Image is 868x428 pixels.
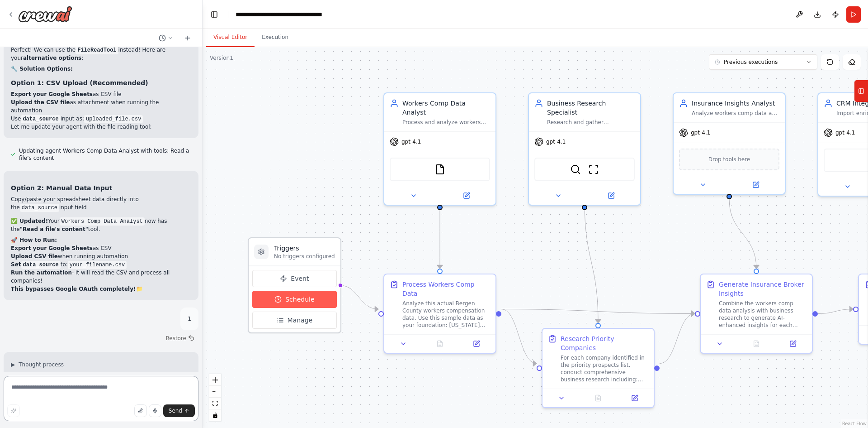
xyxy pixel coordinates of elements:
[11,245,93,251] strong: Export your Google Sheets
[208,8,221,21] button: Hide left sidebar
[11,269,72,276] strong: Run the automation
[11,90,191,98] li: as CSV file
[700,274,813,354] div: Generate Insurance Broker InsightsCombine the workers comp data analysis with business research t...
[547,99,635,117] div: Business Research Specialist
[11,91,93,97] strong: Export your Google Sheets
[252,291,337,308] button: Schedule
[163,404,195,417] button: Send
[818,305,853,318] g: Edge from 0b90a412-c45e-4e75-af09-1a0ba98fc4a8 to cc3c0fce-a2b5-4fe6-8adc-3a42bdc297a6
[11,285,191,293] p: 📁
[21,261,61,269] code: data_source
[68,261,127,269] code: your_filename.csv
[542,328,655,408] div: Research Priority CompaniesFor each company identified in the priority prospects list, conduct co...
[236,10,352,19] nav: breadcrumb
[169,407,182,414] span: Send
[11,218,48,224] strong: ✅ Updated!
[162,332,198,345] button: Restore
[7,404,20,417] button: Improve this prompt
[842,421,867,426] a: React Flow attribution
[11,195,191,212] li: Copy/paste your spreadsheet data directly into the input field
[11,79,148,87] strong: Option 1: CSV Upload (Recommended)
[209,374,221,386] button: zoom in
[528,92,641,206] div: Business Research SpecialistResearch and gather comprehensive information about the top priority ...
[11,252,191,260] li: when running automation
[619,393,650,404] button: Open in side panel
[570,164,581,175] img: SerplyWebSearchTool
[206,28,255,47] button: Visual Editor
[730,179,781,190] button: Open in side panel
[11,361,15,368] span: ▶
[402,280,490,298] div: Process Workers Comp Data
[401,138,421,145] span: gpt-4.1
[75,46,118,54] code: FileReadTool
[708,155,750,164] span: Drop tools here
[11,269,191,285] li: - it will read the CSV and process all companies!
[585,190,637,201] button: Open in side panel
[19,147,191,162] span: Updating agent Workers Comp Data Analyst with tools: Read a file's content
[209,374,221,421] div: React Flow controls
[434,164,445,175] img: FileReadTool
[501,305,537,368] g: Edge from 72fa10e0-f0ea-4903-8151-1fd07d337e16 to 8885b9d7-271c-46c1-8292-1f1ff2cc05c4
[11,115,191,123] li: Use input as:
[248,237,341,333] div: TriggersNo triggers configuredEventScheduleManage
[673,92,786,195] div: Insurance Insights AnalystAnalyze workers comp data and business research to generate AI-enhanced...
[660,309,695,368] g: Edge from 8885b9d7-271c-46c1-8292-1f1ff2cc05c4 to 0b90a412-c45e-4e75-af09-1a0ba98fc4a8
[383,92,496,206] div: Workers Comp Data AnalystProcess and analyze workers compensation insurance data from {data_sourc...
[11,66,73,72] strong: 🔧 Solution Options:
[180,33,195,43] button: Start a new chat
[149,404,161,417] button: Click to speak your automation idea
[737,338,776,349] button: No output available
[11,98,191,115] li: as attachment when running the automation
[18,6,72,22] img: Logo
[692,99,779,108] div: Insurance Insights Analyst
[19,361,64,368] span: Thought process
[11,123,191,131] p: Let me update your agent with the file reading tool:
[579,393,618,404] button: No output available
[21,115,60,123] code: data_source
[288,316,313,325] span: Manage
[274,253,335,260] p: No triggers configured
[255,28,296,47] button: Execution
[20,226,88,232] strong: "Read a file's content"
[691,129,710,136] span: gpt-4.1
[134,404,147,417] button: Upload files
[561,334,648,352] div: Research Priority Companies
[274,244,335,253] h3: Triggers
[11,217,191,233] p: Your now has the tool.
[188,315,191,323] p: 1
[11,99,70,106] strong: Upload the CSV file
[719,300,807,329] div: Combine the workers comp data analysis with business research to generate AI-enhanced insights fo...
[561,354,648,383] div: For each company identified in the priority prospects list, conduct comprehensive business resear...
[84,115,143,123] code: uploaded_file.csv
[60,217,145,226] code: Workers Comp Data Analyst
[724,58,778,66] span: Previous executions
[402,300,490,329] div: Analyze this actual Bergen County workers compensation data. Use this sample data as your foundat...
[441,190,492,201] button: Open in side panel
[421,338,459,349] button: No output available
[209,409,221,421] button: toggle interactivity
[11,372,191,380] p: Perfect! it is!
[725,199,761,269] g: Edge from d0d5172b-755c-4933-b79e-ef4298ccbc3a to 0b90a412-c45e-4e75-af09-1a0ba98fc4a8
[835,129,855,136] span: gpt-4.1
[580,201,603,323] g: Edge from ec07ea99-c0fc-4876-9652-cb629f1e5dd1 to 8885b9d7-271c-46c1-8292-1f1ff2cc05c4
[11,244,191,252] li: as CSV
[209,386,221,398] button: zoom out
[291,274,309,283] span: Event
[23,55,81,61] strong: alternative options
[547,119,635,126] div: Research and gather comprehensive information about the top priority businesses identified in the...
[11,237,57,243] strong: 🚀 How to Run:
[461,338,492,349] button: Open in side panel
[501,305,695,318] g: Edge from 72fa10e0-f0ea-4903-8151-1fd07d337e16 to 0b90a412-c45e-4e75-af09-1a0ba98fc4a8
[588,164,599,175] img: ScrapeWebsiteTool
[11,286,136,292] strong: This bypasses Google OAuth completely!
[435,201,444,269] g: Edge from 0e85437b-545c-429a-8c41-fc76e44e6163 to 72fa10e0-f0ea-4903-8151-1fd07d337e16
[11,46,191,62] p: Perfect! We can use the instead! Here are your :
[210,54,233,62] div: Version 1
[709,54,817,70] button: Previous executions
[11,253,58,260] strong: Upload CSV file
[402,119,490,126] div: Process and analyze workers compensation insurance data from {data_source} to extract key busines...
[719,280,807,298] div: Generate Insurance Broker Insights
[546,138,566,145] span: gpt-4.1
[209,398,221,409] button: fit view
[402,99,490,117] div: Workers Comp Data Analyst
